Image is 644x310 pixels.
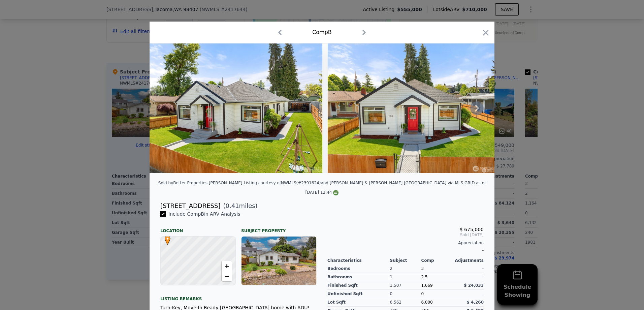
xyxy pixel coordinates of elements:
[166,211,243,217] span: Include Comp B in ARV Analysis
[226,202,239,209] span: 0.41
[225,262,229,270] span: +
[464,283,484,288] span: $ 24,033
[452,265,484,273] div: -
[241,223,317,234] div: Subject Property
[327,240,484,246] div: Appreciation
[421,273,452,281] div: 2.5
[327,258,390,263] div: Characteristics
[225,272,229,280] span: −
[452,290,484,298] div: -
[222,271,232,281] a: Zoom out
[327,265,390,273] div: Bedrooms
[163,236,167,240] div: •
[327,232,484,238] span: Sold [DATE]
[163,234,172,244] span: •
[220,201,257,211] span: ( miles)
[390,298,421,307] div: 6,562
[158,181,244,185] div: Sold by Better Properties [PERSON_NAME] .
[460,227,484,232] span: $ 675,000
[390,281,421,290] div: 1,507
[452,258,484,263] div: Adjustments
[390,273,421,281] div: 1
[390,258,421,263] div: Subject
[421,258,452,263] div: Comp
[421,300,432,305] span: 6,000
[150,43,322,173] img: Property Img
[160,201,220,211] div: [STREET_ADDRESS]
[452,273,484,281] div: -
[327,290,390,298] div: Unfinished Sqft
[327,298,390,307] div: Lot Sqft
[244,181,486,195] div: Listing courtesy of NWMLS (#2391624) and [PERSON_NAME] & [PERSON_NAME] [GEOGRAPHIC_DATA] via MLS ...
[160,223,236,234] div: Location
[327,281,390,290] div: Finished Sqft
[327,273,390,281] div: Bathrooms
[421,291,424,296] span: 0
[421,283,432,288] span: 1,669
[390,265,421,273] div: 2
[312,28,332,36] div: Comp B
[222,261,232,271] a: Zoom in
[328,43,501,173] img: Property Img
[333,190,339,195] img: NWMLS Logo
[467,300,484,305] span: $ 4,260
[327,246,484,255] div: -
[421,266,424,271] span: 3
[160,291,317,302] div: Listing remarks
[390,290,421,298] div: 0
